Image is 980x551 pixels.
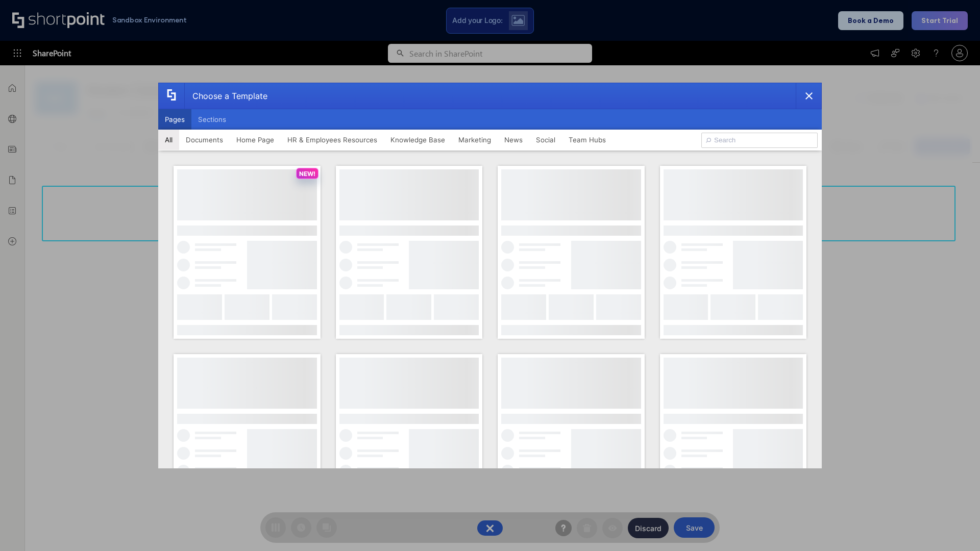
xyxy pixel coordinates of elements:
button: Social [529,130,562,150]
button: All [158,130,179,150]
button: News [498,130,529,150]
button: Knowledge Base [384,130,452,150]
button: Pages [158,109,191,130]
p: NEW! [299,170,315,178]
button: Team Hubs [562,130,612,150]
iframe: Chat Widget [929,502,980,551]
div: Choose a Template [184,83,267,109]
button: Home Page [230,130,281,150]
input: Search [701,133,818,148]
button: Sections [191,109,233,130]
div: template selector [158,83,822,468]
button: Documents [179,130,230,150]
button: HR & Employees Resources [281,130,384,150]
button: Marketing [452,130,498,150]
